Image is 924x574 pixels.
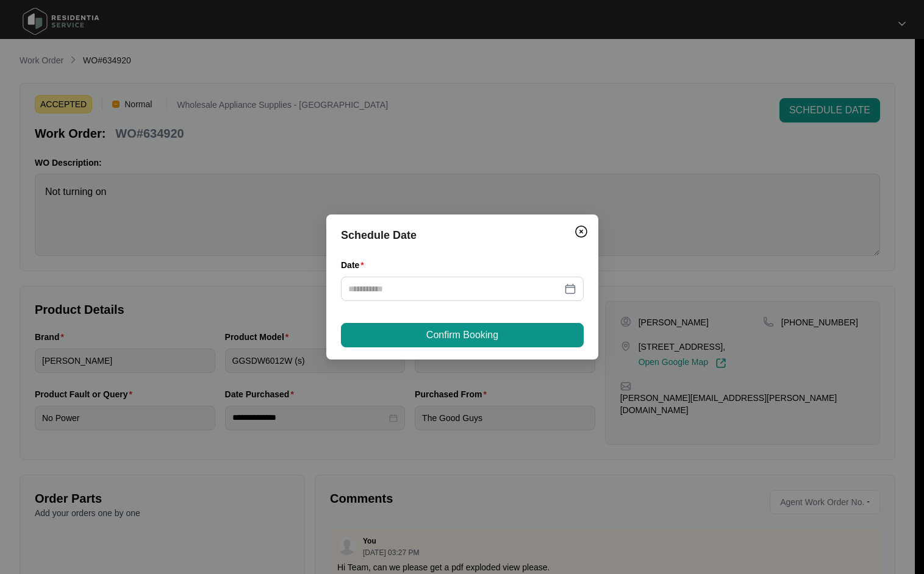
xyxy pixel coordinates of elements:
div: Schedule Date [341,227,584,244]
label: Date [341,259,369,271]
button: Confirm Booking [341,323,584,347]
img: closeCircle [574,224,589,239]
button: Close [571,222,591,241]
span: Confirm Booking [426,328,498,342]
input: Date [348,282,562,296]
